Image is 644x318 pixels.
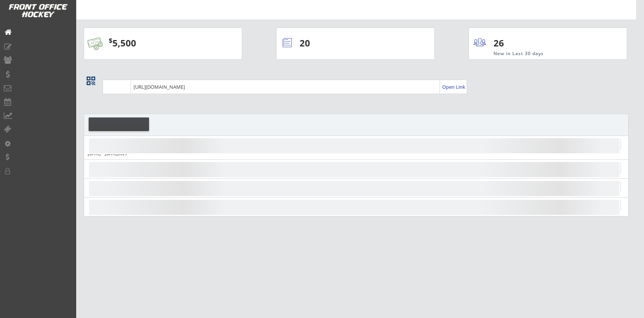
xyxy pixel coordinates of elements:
[493,37,540,49] div: 26
[118,151,127,156] em: 2025
[109,36,112,45] sup: $
[85,75,97,86] button: qr_code
[442,82,466,92] a: Open Link
[493,51,592,57] div: New in Last 30 days
[300,37,410,49] div: 20
[442,84,466,90] div: Open Link
[88,151,203,156] div: [DATE] - [DATE]
[109,37,219,49] div: 5,500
